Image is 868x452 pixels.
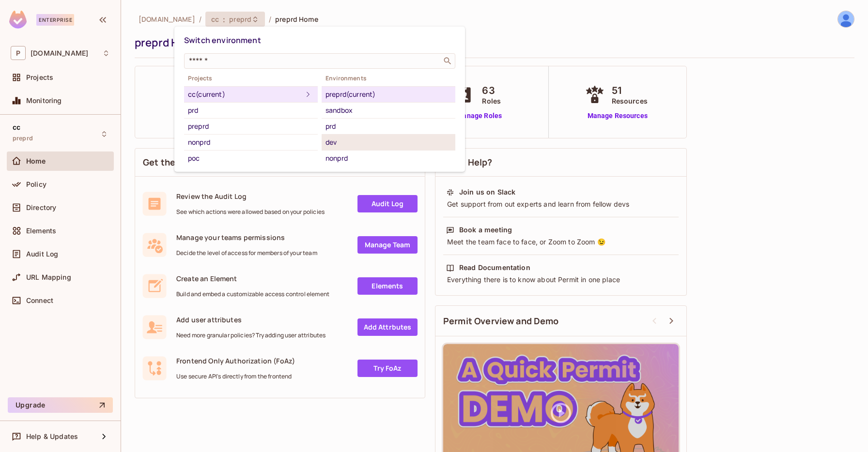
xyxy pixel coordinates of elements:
[184,75,318,82] span: Projects
[188,105,314,116] div: prd
[325,105,451,116] div: sandbox
[322,75,455,82] span: Environments
[325,121,451,132] div: prd
[188,121,314,132] div: preprd
[188,152,314,164] div: poc
[325,152,451,164] div: nonprd
[188,136,314,148] div: nonprd
[325,89,451,100] div: preprd (current)
[184,35,261,45] span: Switch environment
[188,89,302,100] div: cc (current)
[325,136,451,148] div: dev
